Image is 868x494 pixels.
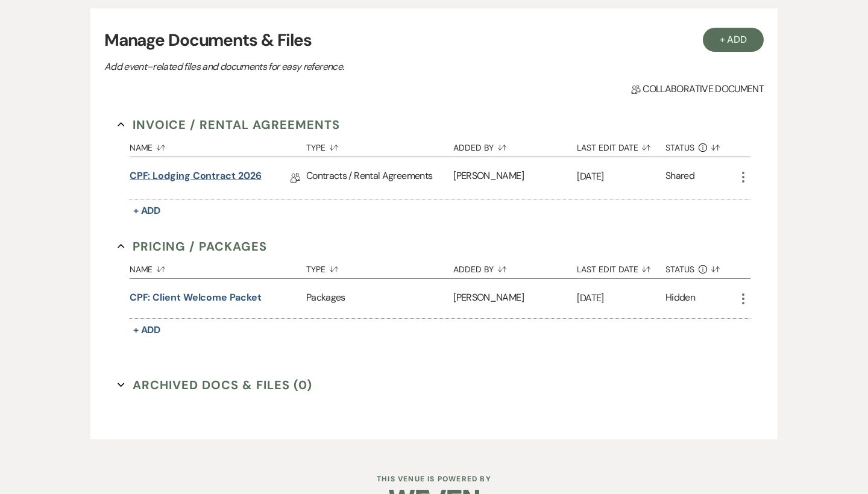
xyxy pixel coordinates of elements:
button: Added By [453,255,577,278]
p: [DATE] [577,169,665,184]
button: Type [306,255,453,278]
a: CPF: Lodging Contract 2026 [130,169,262,187]
div: Packages [306,279,453,318]
button: + Add [703,28,764,52]
p: Add event–related files and documents for easy reference. [104,59,526,75]
button: Added By [453,134,577,157]
button: CPF: Client Welcome Packet [130,290,262,305]
button: Type [306,134,453,157]
span: Status [665,265,694,274]
button: + Add [130,202,165,219]
div: Hidden [665,290,695,307]
span: Status [665,143,694,152]
button: Status [665,134,736,157]
div: [PERSON_NAME] [453,157,577,199]
button: Archived Docs & Files (0) [118,376,312,394]
span: + Add [133,204,161,217]
div: Shared [665,169,694,187]
button: + Add [130,322,165,339]
p: [DATE] [577,290,665,306]
div: [PERSON_NAME] [453,279,577,318]
button: Pricing / Packages [118,237,267,255]
button: Last Edit Date [577,134,665,157]
button: Name [130,255,306,278]
button: Invoice / Rental Agreements [118,116,340,134]
button: Status [665,255,736,278]
span: + Add [133,324,161,336]
h3: Manage Documents & Files [104,28,764,53]
button: Last Edit Date [577,255,665,278]
span: Collaborative document [631,82,764,96]
div: Contracts / Rental Agreements [306,157,453,199]
button: Name [130,134,306,157]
